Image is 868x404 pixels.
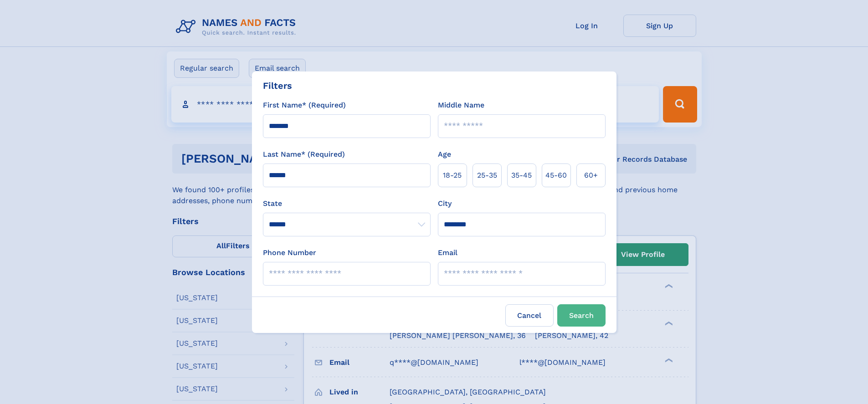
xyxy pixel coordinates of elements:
[438,198,452,209] label: City
[505,304,554,327] label: Cancel
[263,149,345,160] label: Last Name* (Required)
[263,247,316,258] label: Phone Number
[477,170,497,181] span: 25‑35
[438,247,457,258] label: Email
[511,170,532,181] span: 35‑45
[545,170,567,181] span: 45‑60
[263,100,346,111] label: First Name* (Required)
[263,198,431,209] label: State
[557,304,606,327] button: Search
[438,149,451,160] label: Age
[438,100,484,111] label: Middle Name
[443,170,462,181] span: 18‑25
[584,170,598,181] span: 60+
[263,79,292,92] div: Filters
